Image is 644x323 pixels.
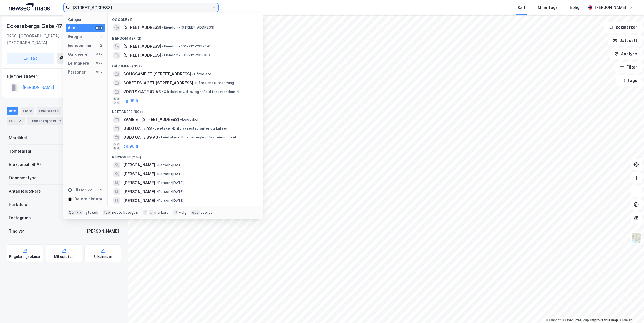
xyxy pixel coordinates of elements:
[191,210,200,215] div: esc
[7,107,18,115] div: Info
[615,62,642,73] button: Filter
[99,34,103,39] div: 1
[153,126,154,130] span: •
[99,188,103,192] div: 1
[68,33,82,40] div: Google
[123,24,161,31] span: [STREET_ADDRESS]
[7,73,121,80] div: Hjemmelshaver
[590,318,618,322] a: Improve this map
[631,233,642,243] img: Z
[74,196,102,202] div: Delete history
[123,162,155,168] span: [PERSON_NAME]
[162,53,210,57] span: Eiendom • 301-212-201-0-0
[27,117,66,125] div: Transaksjoner
[108,60,263,70] div: Gårdeiere (99+)
[123,116,179,123] span: SAMEIET [STREET_ADDRESS]
[9,135,27,141] div: Matrikkel
[9,254,41,259] div: Reguleringsplaner
[153,126,227,131] span: Leietaker • Drift av restauranter og kafeer
[123,52,161,59] span: [STREET_ADDRESS]
[156,181,184,185] span: Person • [DATE]
[192,72,211,76] span: Gårdeiere
[156,163,184,167] span: Person • [DATE]
[570,4,580,11] div: Bolig
[9,228,25,234] div: Tinglyst
[68,42,92,49] div: Eiendommer
[58,118,63,123] div: 6
[108,105,263,115] div: Leietakere (99+)
[108,151,263,161] div: Personer (99+)
[546,318,561,322] a: Mapbox
[154,210,169,215] div: markere
[7,22,63,31] div: Eckersbergs Gate 47
[9,3,50,12] img: logo.a4113a55bc3d86da70a041830d287a7e.svg
[63,107,84,115] div: Datasett
[87,228,119,234] div: [PERSON_NAME]
[179,210,187,215] div: velg
[68,51,88,58] div: Gårdeiere
[123,171,155,177] span: [PERSON_NAME]
[70,3,212,12] input: Søk på adresse, matrikkel, gårdeiere, leietakere eller personer
[123,80,193,86] span: BORETTSLAGET [STREET_ADDRESS]
[562,318,589,322] a: OpenStreetMap
[7,53,54,64] button: Tag
[9,161,41,168] div: Bruksareal (BRA)
[159,135,161,139] span: •
[156,198,158,203] span: •
[123,71,191,77] span: BOLIGSAMEIET [STREET_ADDRESS]
[162,44,210,49] span: Eiendom • 301-212-233-0-0
[68,17,105,22] div: Kategori
[68,60,89,67] div: Leietakere
[192,72,194,76] span: •
[538,4,558,11] div: Mine Tags
[9,201,27,208] div: Punktleie
[156,172,158,176] span: •
[194,81,196,85] span: •
[84,210,99,215] div: nytt søk
[68,69,86,75] div: Personer
[201,210,212,215] div: avbryt
[93,254,112,259] div: Saksinnsyn
[162,25,214,30] span: Eiendom • [STREET_ADDRESS]
[17,118,23,123] div: 3
[180,117,182,122] span: •
[156,172,184,176] span: Person • [DATE]
[37,107,61,115] div: Leietakere
[518,4,525,11] div: Kart
[595,4,626,11] div: [PERSON_NAME]
[156,190,184,194] span: Person • [DATE]
[123,134,158,141] span: OSLO GATE 39 AS
[162,53,164,57] span: •
[123,89,161,95] span: VOGTS GATE 47 AS
[123,180,155,186] span: [PERSON_NAME]
[156,198,184,203] span: Person • [DATE]
[123,125,152,132] span: OSLO GATE AS
[608,35,642,46] button: Datasett
[7,33,77,46] div: 0266, [GEOGRAPHIC_DATA], [GEOGRAPHIC_DATA]
[159,135,237,140] span: Leietaker • Utl. av egen/leid fast eiendom el.
[9,175,37,181] div: Eiendomstype
[54,254,74,259] div: Miljøstatus
[610,48,642,59] button: Analyse
[68,24,75,31] div: Alle
[95,61,103,65] div: 99+
[123,188,155,195] span: [PERSON_NAME]
[7,117,25,125] div: ESG
[9,188,41,195] div: Antall leietakere
[194,81,234,85] span: Gårdeiere • Borettslag
[103,210,111,215] div: tab
[108,13,263,23] div: Google (1)
[616,75,642,86] button: Tags
[162,44,164,48] span: •
[156,163,158,167] span: •
[112,210,138,215] div: neste kategori
[123,43,161,50] span: [STREET_ADDRESS]
[156,190,158,194] span: •
[162,90,240,94] span: Gårdeiere • Utl. av egen/leid fast eiendom el.
[99,43,103,48] div: 2
[68,210,83,215] div: Ctrl + k
[9,215,31,221] div: Festegrunn
[604,22,642,33] button: Bokmerker
[616,296,644,323] iframe: Chat Widget
[156,181,158,185] span: •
